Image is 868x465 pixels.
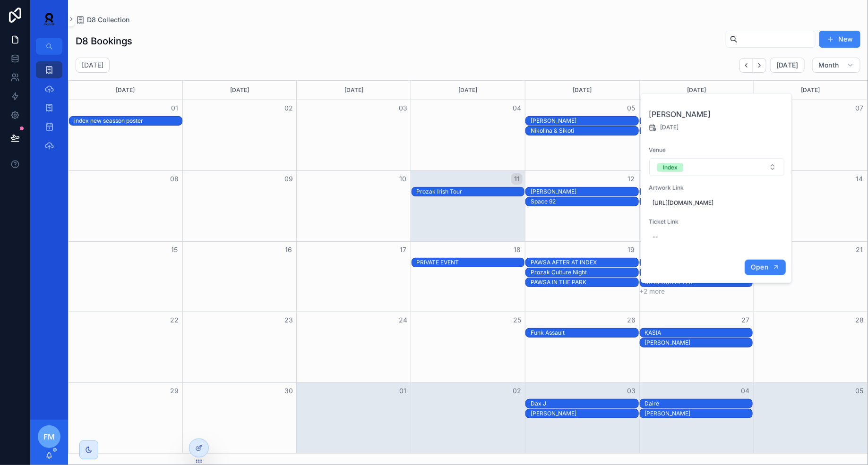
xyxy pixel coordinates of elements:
button: 29 [169,385,180,397]
div: Yousuke Yukimatsu [645,409,753,418]
div: [DATE] [184,81,295,100]
div: Prozak Culture Night [531,268,638,277]
button: 16 [283,244,294,255]
div: Daire [645,400,753,407]
div: Nikolina & Sikoti [531,127,638,135]
button: 07 [854,102,865,114]
span: Artwork Link [649,184,785,192]
span: FM [43,431,55,442]
div: [PERSON_NAME] [531,188,638,195]
button: Month [812,58,860,73]
div: Dax J [531,399,638,408]
div: Space 92 [531,197,638,206]
button: 11 [511,173,523,185]
div: [PERSON_NAME] [531,117,638,125]
button: 04 [511,102,523,114]
div: [DATE] [755,81,866,100]
div: PAWSA AFTER AT INDEX [531,259,638,266]
span: [DATE] [776,61,799,69]
button: 10 [397,173,409,185]
button: 05 [626,102,637,114]
div: Index [663,163,678,172]
button: 27 [739,314,751,326]
div: [DATE] [413,81,524,100]
button: 23 [283,314,294,326]
a: D8 Collection [76,15,129,25]
div: Prozak Irish Tour [417,187,524,196]
button: 24 [397,314,409,326]
div: PAWSA IN THE PARK [531,278,638,287]
button: Select Button [649,158,784,176]
button: 25 [511,314,523,326]
button: 08 [169,173,180,185]
button: 03 [626,385,637,397]
div: Prozak Culture Night [531,269,638,276]
div: Funk Assault [531,329,638,337]
div: Dax J [531,400,638,407]
button: 26 [626,314,637,326]
button: 18 [511,244,523,255]
div: Month View [68,80,868,454]
div: Space 92 [531,198,638,205]
span: D8 Collection [87,15,129,25]
div: Daire [645,399,753,408]
img: App logo [38,11,60,26]
button: 09 [283,173,294,185]
button: 15 [169,244,180,255]
h1: D8 Bookings [76,34,132,48]
span: Open [751,263,768,271]
div: KASIA [645,329,753,337]
button: Next [753,58,766,73]
button: 22 [169,314,180,326]
div: [DATE] [298,81,409,100]
button: 30 [283,385,294,397]
span: Venue [649,146,785,154]
div: Funk Assault [531,329,638,337]
span: Month [818,61,839,69]
button: 04 [739,385,751,397]
button: 01 [397,385,409,397]
button: 12 [626,173,637,185]
button: 05 [854,385,865,397]
div: PAWSA IN THE PARK [531,279,638,286]
button: Back [739,58,753,73]
div: Paul Van Dyk [531,409,638,418]
div: [PERSON_NAME] [531,410,638,417]
h2: [DATE] [82,60,103,70]
div: Prozak Irish Tour [417,188,524,195]
div: index new seasson poster [74,117,182,125]
h2: [PERSON_NAME] [649,109,785,120]
button: 17 [397,244,409,255]
div: [DATE] [70,81,181,100]
button: 14 [854,173,865,185]
div: [DATE] [527,81,638,100]
span: Ticket Link [649,218,785,226]
div: SOSA [531,187,638,196]
button: 21 [854,244,865,255]
button: 02 [283,102,294,114]
button: 28 [854,314,865,326]
button: 02 [511,385,523,397]
button: 01 [169,102,180,114]
div: [PERSON_NAME] [645,410,753,417]
div: Dom Whiting [645,338,753,347]
div: -- [653,233,658,241]
div: scrollable content [30,55,68,166]
div: PAWSA AFTER AT INDEX [531,258,638,267]
div: PRIVATE EVENT [417,258,524,267]
span: [URL][DOMAIN_NAME] [653,199,781,207]
div: PRIVATE EVENT [417,259,524,266]
div: Fatima Hajji [531,117,638,125]
div: [DATE] [641,81,752,100]
div: [PERSON_NAME] [645,339,753,347]
button: Open [745,260,786,275]
div: KASIA [645,329,753,337]
div: index new seasson poster [74,117,182,125]
button: [DATE] [770,58,805,73]
button: 19 [626,244,637,255]
button: 03 [397,102,409,114]
div: Nikolina & Sikoti [531,127,638,135]
button: New [819,31,860,48]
